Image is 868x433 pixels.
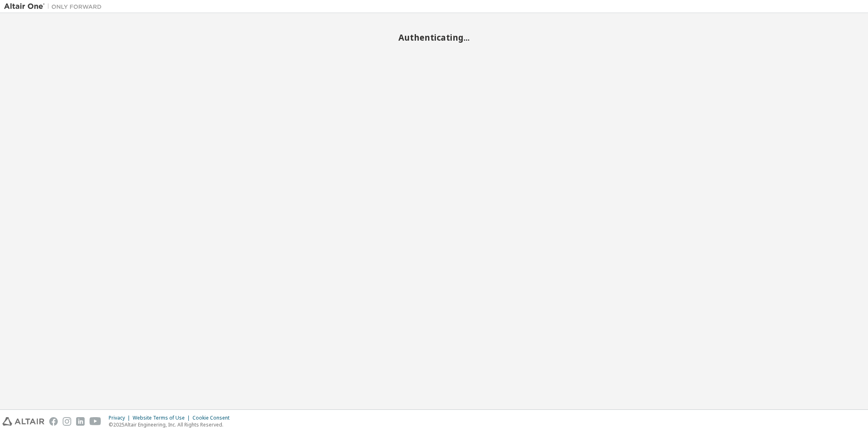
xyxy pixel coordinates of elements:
img: Altair One [4,2,106,11]
div: Website Terms of Use [133,415,192,421]
img: altair_logo.svg [2,417,44,426]
div: Privacy [109,415,133,421]
img: instagram.svg [63,417,71,426]
div: Cookie Consent [192,415,234,421]
p: © 2025 Altair Engineering, Inc. All Rights Reserved. [109,421,234,428]
img: facebook.svg [49,417,58,426]
h2: Authenticating... [4,32,864,43]
img: linkedin.svg [76,417,85,426]
img: youtube.svg [90,417,101,426]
